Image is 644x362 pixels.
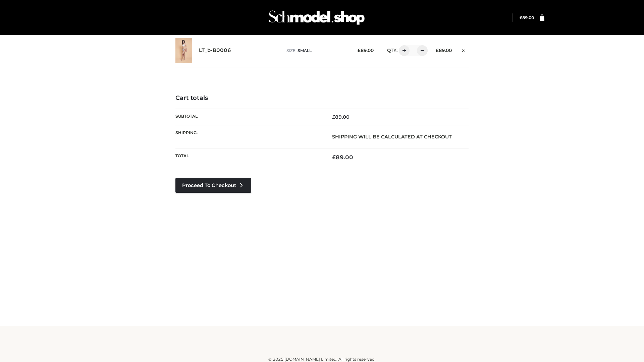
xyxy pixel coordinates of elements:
[459,45,469,54] a: Remove this item
[332,134,452,140] strong: Shipping will be calculated at checkout
[298,48,312,53] span: SMALL
[332,154,353,161] bdi: 89.00
[358,48,374,53] bdi: 89.00
[436,48,439,53] span: £
[175,178,251,193] a: Proceed to Checkout
[436,48,452,53] bdi: 89.00
[520,15,522,20] span: £
[520,15,534,20] bdi: 89.00
[175,125,322,148] th: Shipping:
[266,4,367,31] img: Schmodel Admin 964
[175,95,469,102] h4: Cart totals
[380,45,425,56] div: QTY:
[199,47,231,54] a: LT_b-B0006
[175,38,192,63] img: LT_b-B0006 - SMALL
[286,48,347,54] p: size :
[175,148,322,166] th: Total
[520,15,534,20] a: £89.00
[358,48,361,53] span: £
[332,114,335,120] span: £
[175,109,322,125] th: Subtotal
[332,154,336,161] span: £
[332,114,350,120] bdi: 89.00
